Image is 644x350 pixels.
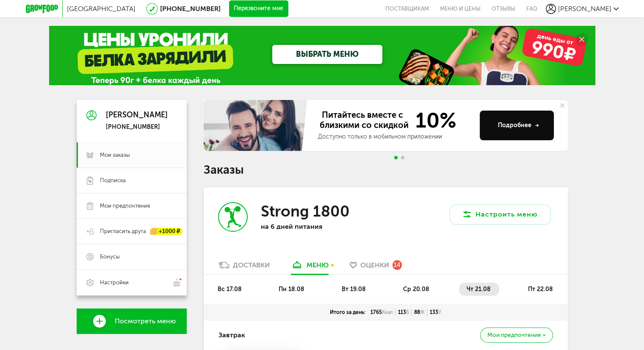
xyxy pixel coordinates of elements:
[150,228,182,235] div: +1000 ₽
[214,261,274,274] a: Доставки
[345,261,406,274] a: Оценки 14
[327,309,368,316] div: Итого за день:
[77,168,187,193] a: Подписка
[218,327,245,343] h4: Завтрак
[77,308,187,334] a: Посмотреть меню
[467,286,491,293] span: чт 21.08
[100,253,120,261] span: Бонусы
[401,156,404,159] span: Go to slide 2
[449,204,551,225] button: Настроить меню
[498,121,539,130] div: Подробнее
[229,0,288,17] button: Перезвоните мне
[487,332,541,338] span: Мои предпочтения
[279,286,304,293] span: пн 18.08
[318,133,473,141] div: Доступно только в мобильном приложении
[100,228,146,235] span: Пригласить друга
[204,164,568,175] h1: Заказы
[77,193,187,219] a: Мои предпочтения
[360,261,389,269] span: Оценки
[307,261,329,269] div: меню
[67,5,135,13] span: [GEOGRAPHIC_DATA]
[382,309,393,315] span: Ккал
[100,202,150,210] span: Мои предпочтения
[438,309,441,315] span: У
[106,123,168,131] div: [PHONE_NUMBER]
[412,309,427,316] div: 88
[115,317,176,325] span: Посмотреть меню
[342,286,366,293] span: вт 19.08
[272,45,382,64] a: ВЫБРАТЬ МЕНЮ
[77,219,187,244] a: Пригласить друга +1000 ₽
[260,222,370,231] p: на 6 дней питания
[394,156,398,159] span: Go to slide 1
[100,177,126,184] span: Подписка
[233,261,270,269] div: Доставки
[480,111,554,140] button: Подробнее
[100,279,129,286] span: Настройки
[406,309,409,315] span: Б
[558,5,611,13] span: [PERSON_NAME]
[403,286,429,293] span: ср 20.08
[77,269,187,295] a: Настройки
[528,286,553,293] span: пт 22.08
[287,261,333,274] a: меню
[160,5,221,13] a: [PHONE_NUMBER]
[420,309,425,315] span: Ж
[77,244,187,269] a: Бонусы
[100,151,130,159] span: Мои заказы
[368,309,395,316] div: 1765
[77,142,187,168] a: Мои заказы
[204,100,310,151] img: family-banner.579af9d.jpg
[106,111,168,119] div: [PERSON_NAME]
[395,309,412,316] div: 113
[260,202,349,220] h3: Strong 1800
[318,110,410,131] span: Питайтесь вместе с близкими со скидкой
[410,110,456,131] span: 10%
[218,286,242,293] span: вс 17.08
[392,260,402,269] div: 14
[427,309,444,316] div: 133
